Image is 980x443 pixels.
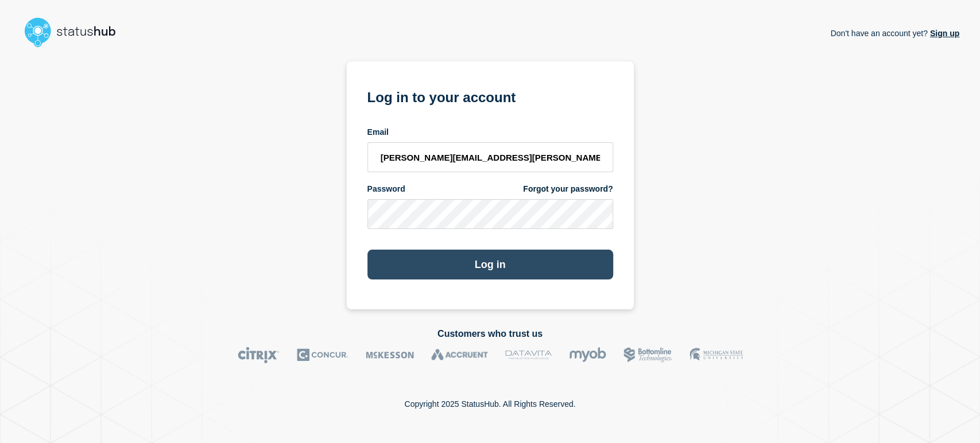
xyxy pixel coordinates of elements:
img: DataVita logo [505,347,552,363]
a: Sign up [928,29,959,38]
img: MSU logo [690,347,743,363]
img: myob logo [569,347,606,363]
a: Forgot your password? [523,184,613,195]
p: Don't have an account yet? [830,20,959,47]
h1: Log in to your account [367,86,613,107]
h2: Customers who trust us [21,329,959,339]
button: Log in [367,250,613,279]
span: Email [367,127,389,138]
img: StatusHub logo [21,14,130,50]
img: Concur logo [297,347,348,363]
input: email input [367,142,613,172]
img: Accruent logo [431,347,488,363]
p: Copyright 2025 StatusHub. All Rights Reserved. [404,399,575,409]
img: McKesson logo [366,347,414,363]
img: Citrix logo [238,347,280,363]
input: password input [367,199,613,229]
span: Password [367,184,405,195]
img: Bottomline logo [623,347,672,363]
